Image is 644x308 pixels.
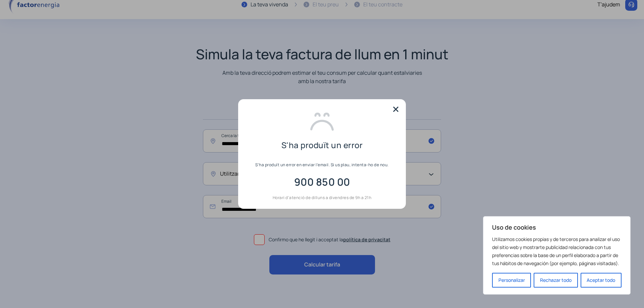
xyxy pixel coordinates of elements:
p: S'ha produït un error en enviar l'email. Si us plau, intenta-ho de nou. [246,162,398,168]
p: Utilizamos cookies propias y de terceros para analizar el uso del sitio web y mostrarte publicida... [492,235,622,267]
p: 900 850 00 [246,174,398,190]
button: Rechazar todo [534,273,578,288]
h4: S'ha produït un error [281,139,363,151]
button: Personalizar [492,273,531,288]
img: sad.svg [310,113,334,131]
p: Uso de cookies [492,223,622,231]
p: Horari d'atenció de dilluns a divendres de 9h a 21h [246,194,398,201]
div: Uso de cookies [483,216,631,295]
button: Aceptar todo [581,273,622,288]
